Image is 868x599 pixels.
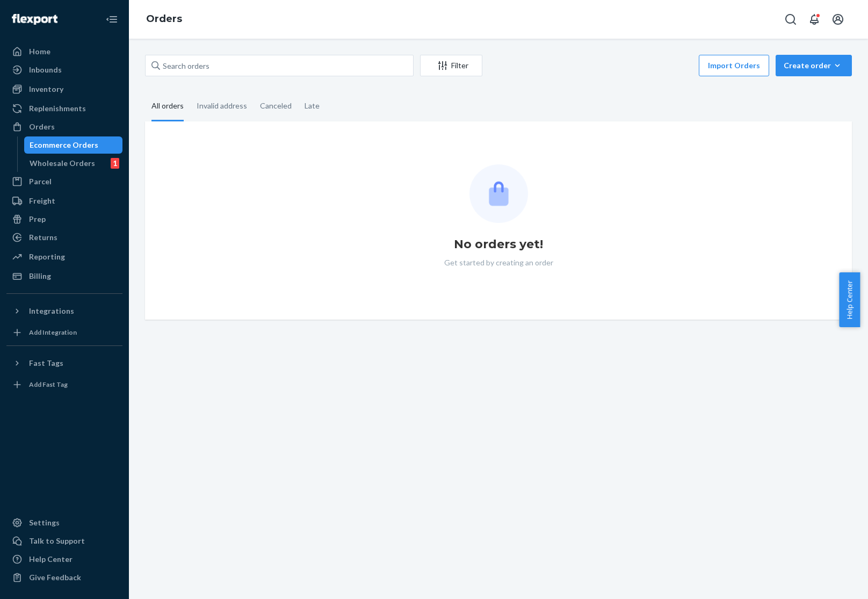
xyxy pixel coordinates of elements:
[29,251,65,262] div: Reporting
[29,554,73,565] div: Help Center
[305,92,320,120] div: Late
[6,514,122,531] a: Settings
[29,328,77,337] div: Add Integration
[6,551,122,568] a: Help Center
[6,324,122,341] a: Add Integration
[6,81,122,98] a: Inventory
[6,229,122,246] a: Returns
[29,84,63,95] div: Inventory
[29,271,51,282] div: Billing
[138,4,191,35] ol: breadcrumbs
[444,257,553,268] p: Get started by creating an order
[111,158,119,169] div: 1
[6,355,122,372] button: Fast Tags
[29,358,63,369] div: Fast Tags
[151,92,184,121] div: All orders
[29,121,55,132] div: Orders
[29,214,46,225] div: Prep
[29,380,68,389] div: Add Fast Tag
[29,196,55,206] div: Freight
[827,9,849,30] button: Open account menu
[29,306,74,316] div: Integrations
[469,164,528,223] img: Empty list
[29,517,60,528] div: Settings
[101,9,122,30] button: Close Navigation
[29,536,85,546] div: Talk to Support
[839,272,860,327] button: Help Center
[780,9,801,30] button: Open Search Box
[6,118,122,135] a: Orders
[6,173,122,190] a: Parcel
[29,46,50,57] div: Home
[29,572,81,583] div: Give Feedback
[24,136,123,154] a: Ecommerce Orders
[6,61,122,78] a: Inbounds
[6,569,122,586] button: Give Feedback
[12,14,57,25] img: Flexport logo
[784,60,844,71] div: Create order
[145,55,414,76] input: Search orders
[6,248,122,265] a: Reporting
[699,55,769,76] button: Import Orders
[6,376,122,393] a: Add Fast Tag
[24,155,123,172] a: Wholesale Orders1
[197,92,247,120] div: Invalid address
[30,158,95,169] div: Wholesale Orders
[29,64,62,75] div: Inbounds
[29,232,57,243] div: Returns
[6,211,122,228] a: Prep
[421,60,482,71] div: Filter
[6,268,122,285] a: Billing
[30,140,98,150] div: Ecommerce Orders
[6,532,122,550] a: Talk to Support
[6,100,122,117] a: Replenishments
[6,192,122,210] a: Freight
[6,302,122,320] button: Integrations
[29,103,86,114] div: Replenishments
[454,236,543,253] h1: No orders yet!
[29,176,52,187] div: Parcel
[420,55,482,76] button: Filter
[6,43,122,60] a: Home
[146,13,182,25] a: Orders
[260,92,292,120] div: Canceled
[804,9,825,30] button: Open notifications
[776,55,852,76] button: Create order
